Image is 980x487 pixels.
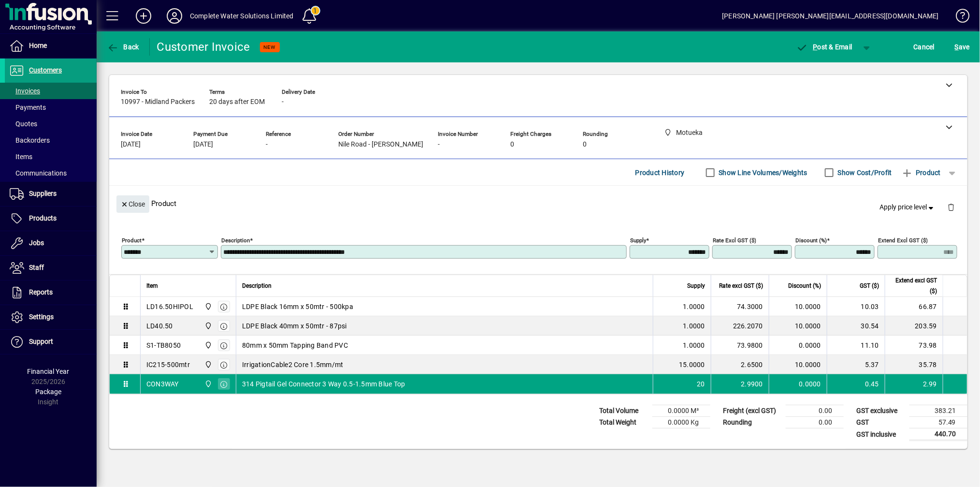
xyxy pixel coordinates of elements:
[29,42,47,49] span: Home
[242,340,348,350] span: 80mm x 50mm Tapping Band PVC
[202,340,213,351] span: Motueka
[717,168,807,177] label: Show Line Volumes/Weights
[29,313,54,321] span: Settings
[5,256,97,280] a: Staff
[109,186,967,221] div: Product
[878,237,928,244] mat-label: Extend excl GST ($)
[795,237,827,244] mat-label: Discount (%)
[827,297,885,316] td: 10.03
[510,141,514,148] span: 0
[827,355,885,374] td: 5.37
[885,374,943,394] td: 2.99
[652,405,710,417] td: 0.0000 M³
[769,355,827,374] td: 10.0000
[159,7,190,25] button: Profile
[438,141,440,148] span: -
[5,34,97,58] a: Home
[29,190,57,197] span: Suppliers
[851,417,909,428] td: GST
[679,360,705,369] span: 15.0000
[718,405,786,417] td: Freight (excl GST)
[116,195,149,213] button: Close
[683,321,706,331] span: 1.0000
[949,2,968,33] a: Knowledge Base
[146,340,181,350] div: S1-TB8050
[5,305,97,329] a: Settings
[885,336,943,355] td: 73.98
[242,379,405,389] span: 314 Pigtail Gel Connector 3 Way 0.5-1.5mm Blue Top
[880,202,936,212] span: Apply price level
[221,237,250,244] mat-label: Description
[10,136,50,144] span: Backorders
[885,297,943,316] td: 66.87
[107,43,139,51] span: Back
[5,182,97,206] a: Suppliers
[769,374,827,394] td: 0.0000
[717,321,763,331] div: 226.2070
[128,7,159,25] button: Add
[29,214,57,222] span: Products
[120,196,145,212] span: Close
[282,98,284,106] span: -
[202,321,213,331] span: Motueka
[594,405,652,417] td: Total Volume
[242,280,272,291] span: Description
[860,280,879,291] span: GST ($)
[146,280,158,291] span: Item
[902,165,941,180] span: Product
[717,340,763,350] div: 73.9800
[121,141,141,148] span: [DATE]
[769,316,827,336] td: 10.0000
[836,168,892,177] label: Show Cost/Profit
[5,99,97,116] a: Payments
[146,360,190,369] div: IC215-500mtr
[10,87,40,95] span: Invoices
[909,417,967,428] td: 57.49
[594,417,652,428] td: Total Weight
[5,132,97,148] a: Backorders
[683,340,706,350] span: 1.0000
[909,405,967,417] td: 383.21
[202,359,213,370] span: Motueka
[911,38,937,56] button: Cancel
[121,98,195,106] span: 10997 - Midland Packers
[955,43,959,51] span: S
[713,237,756,244] mat-label: Rate excl GST ($)
[939,203,963,211] app-page-header-button: Delete
[29,288,53,296] span: Reports
[193,141,213,148] span: [DATE]
[35,388,61,396] span: Package
[146,379,179,389] div: CON3WAY
[827,316,885,336] td: 30.54
[146,321,173,331] div: LD40.50
[122,237,142,244] mat-label: Product
[10,103,46,111] span: Payments
[209,98,265,106] span: 20 days after EOM
[788,280,821,291] span: Discount (%)
[792,38,857,56] button: Post & Email
[885,355,943,374] td: 35.78
[722,8,939,24] div: [PERSON_NAME] [PERSON_NAME][EMAIL_ADDRESS][DOMAIN_NAME]
[635,165,685,180] span: Product History
[264,44,276,50] span: NEW
[786,405,844,417] td: 0.00
[29,338,53,345] span: Support
[632,164,689,181] button: Product History
[952,38,972,56] button: Save
[202,301,213,312] span: Motueka
[687,280,705,291] span: Supply
[786,417,844,428] td: 0.00
[717,302,763,311] div: 74.3000
[683,302,706,311] span: 1.0000
[10,153,32,161] span: Items
[697,379,706,389] span: 20
[583,141,587,148] span: 0
[104,38,142,56] button: Back
[891,275,937,296] span: Extend excl GST ($)
[827,374,885,394] td: 0.45
[769,297,827,316] td: 10.0000
[897,164,946,181] button: Product
[10,169,67,177] span: Communications
[28,368,70,375] span: Financial Year
[827,336,885,355] td: 11.10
